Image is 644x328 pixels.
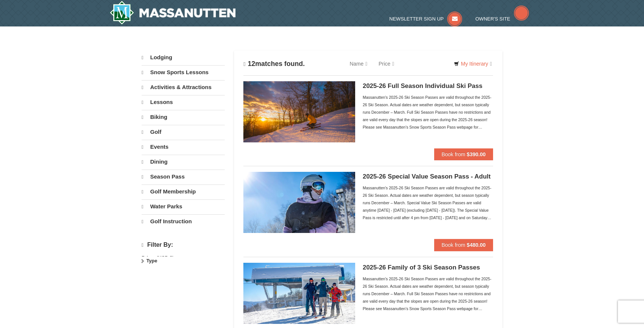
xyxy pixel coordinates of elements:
a: Massanutten Resort [110,1,236,25]
div: Massanutten's 2025-26 Ski Season Passes are valid throughout the 2025-26 Ski Season. Actual dates... [363,184,493,221]
span: Newsletter Sign Up [389,16,444,22]
h5: 2025-26 Family of 3 Ski Season Passes [363,264,493,271]
a: Name [344,56,373,71]
img: Massanutten Resort Logo [110,1,236,25]
h5: 2025-26 Full Season Individual Ski Pass [363,82,493,90]
a: Dining [142,155,225,169]
strong: Type [146,258,157,264]
a: Newsletter Sign Up [389,16,463,22]
img: 6619937-208-2295c65e.jpg [243,81,355,142]
strong: Price: (USD $) [142,255,174,261]
strong: $390.00 [467,151,486,157]
span: Book from [442,151,465,157]
a: Activities & Attractions [142,80,225,94]
div: Massanutten's 2025-26 Ski Season Passes are valid throughout the 2025-26 Ski Season. Actual dates... [363,94,493,131]
button: Book from $480.00 [434,239,493,251]
a: Lessons [142,95,225,109]
a: Price [373,56,400,71]
a: Lodging [142,51,225,64]
h5: 2025-26 Special Value Season Pass - Adult [363,173,493,180]
h4: Filter By: [142,242,225,249]
strong: $480.00 [467,242,486,248]
a: Biking [142,110,225,124]
span: Owner's Site [476,16,511,22]
span: Book from [442,242,465,248]
a: Season Pass [142,170,225,184]
a: Golf Instruction [142,214,225,228]
a: Water Parks [142,199,225,214]
a: Events [142,140,225,154]
div: Massanutten's 2025-26 Ski Season Passes are valid throughout the 2025-26 Ski Season. Actual dates... [363,275,493,312]
a: Golf [142,125,225,139]
img: 6619937-198-dda1df27.jpg [243,172,355,233]
a: Snow Sports Lessons [142,65,225,79]
button: Book from $390.00 [434,148,493,160]
a: Golf Membership [142,184,225,199]
img: 6619937-199-446e7550.jpg [243,263,355,324]
a: My Itinerary [449,58,497,69]
a: Owner's Site [476,16,529,22]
